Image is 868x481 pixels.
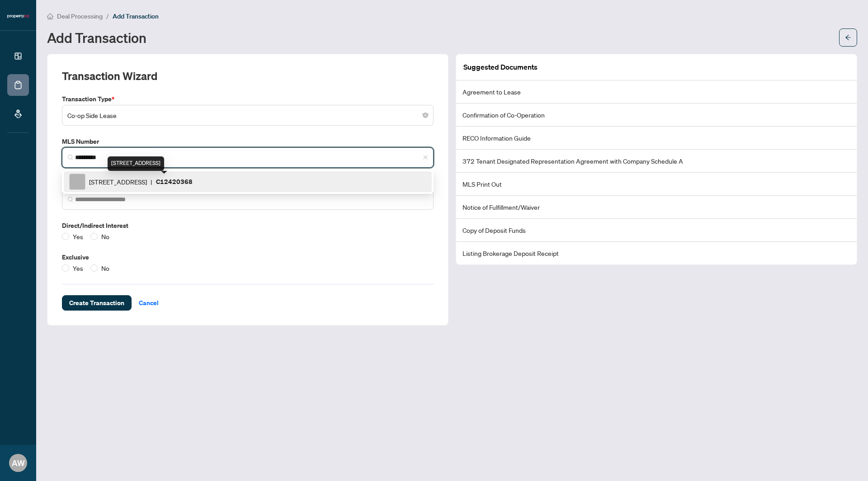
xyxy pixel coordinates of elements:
p: C12420368 [156,176,193,187]
span: AW [12,457,25,469]
article: Suggested Documents [463,61,538,73]
li: Copy of Deposit Funds [456,219,857,242]
button: Create Transaction [62,295,132,311]
span: Create Transaction [69,296,124,310]
li: / [106,11,109,21]
span: arrow-left [845,34,851,41]
span: Cancel [139,296,159,310]
li: RECO Information Guide [456,127,857,150]
span: No [98,231,113,241]
img: search_icon [68,155,73,160]
h1: Add Transaction [47,30,146,45]
label: Exclusive [62,252,434,262]
li: Confirmation of Co-Operation [456,104,857,127]
span: Add Transaction [113,12,159,20]
label: Transaction Type [62,94,434,104]
button: Cancel [132,295,166,311]
span: No [98,263,113,273]
span: Yes [69,263,87,273]
span: [STREET_ADDRESS] [89,177,147,187]
span: close [423,155,428,160]
label: Direct/Indirect Interest [62,221,434,231]
span: Yes [69,231,87,241]
span: Deal Processing [57,12,103,20]
span: | [151,177,152,187]
label: MLS Number [62,137,434,146]
span: close-circle [423,113,428,118]
li: MLS Print Out [456,173,857,196]
h2: Transaction Wizard [62,69,157,83]
span: Co-op Side Lease [67,107,428,124]
li: 372 Tenant Designated Representation Agreement with Company Schedule A [456,150,857,173]
li: Listing Brokerage Deposit Receipt [456,242,857,264]
li: Notice of Fulfillment/Waiver [456,196,857,219]
div: [STREET_ADDRESS] [108,156,164,171]
img: logo [7,14,29,19]
li: Agreement to Lease [456,80,857,104]
span: home [47,13,53,19]
img: search_icon [68,197,73,202]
